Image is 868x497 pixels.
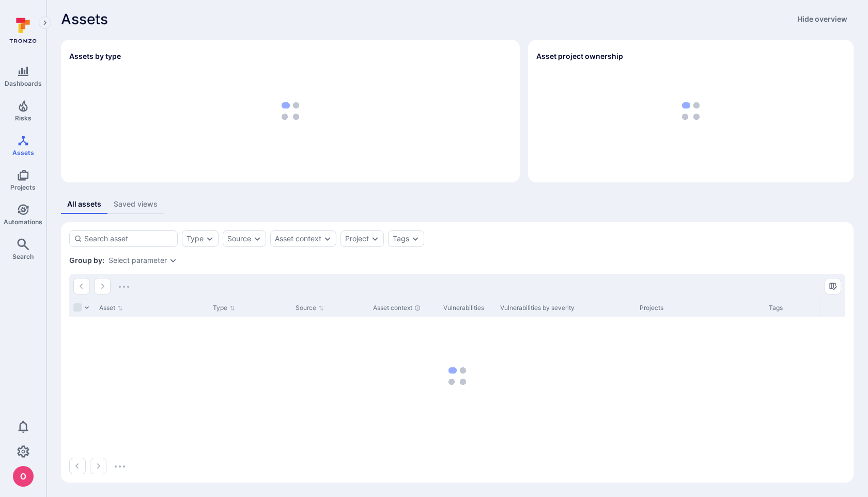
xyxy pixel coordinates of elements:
i: Expand navigation menu [41,19,49,27]
button: Hide overview [791,11,854,27]
h2: Asset project ownership [536,51,623,61]
button: Go to the previous page [69,458,86,474]
div: Asset context [373,303,435,313]
div: Saved views [114,199,158,209]
span: Automations [4,218,42,226]
button: Asset context [275,235,321,243]
img: ACg8ocJcCe-YbLxGm5tc0PuNRxmgP8aEm0RBXn6duO8aeMVK9zjHhw=s96-c [13,466,34,487]
button: Sort by Asset [99,304,123,312]
div: Projects [640,303,761,313]
button: Sort by Type [213,304,235,312]
button: Expand dropdown [411,235,420,243]
button: Go to the next page [94,278,111,294]
span: Assets [61,11,108,27]
span: Projects [10,183,36,191]
button: Type [187,235,204,243]
img: Loading... [119,286,129,288]
button: Project [345,235,369,243]
input: Search asset [84,234,173,244]
div: oleg malkov [13,466,34,487]
button: Expand dropdown [371,235,379,243]
button: Select parameter [109,256,167,265]
button: Sort by Source [296,304,324,312]
img: Loading... [115,465,125,468]
div: Automatically discovered context associated with the asset [414,305,421,311]
button: Expand dropdown [206,235,214,243]
button: Tags [393,235,409,243]
div: Vulnerabilities [443,303,492,313]
span: Group by: [69,255,104,266]
button: Expand dropdown [253,235,261,243]
button: Source [227,235,251,243]
button: Go to the previous page [73,278,90,294]
button: Expand navigation menu [39,17,51,29]
button: Expand dropdown [169,256,177,265]
div: assets tabs [61,195,854,214]
span: Search [12,253,34,260]
div: All assets [67,199,101,209]
span: Dashboards [5,80,42,87]
span: Risks [15,114,32,122]
div: grouping parameters [109,256,177,265]
button: Go to the next page [90,458,106,474]
span: Select all rows [73,303,82,312]
h2: Assets by type [69,51,121,61]
button: Manage columns [825,278,841,294]
div: Vulnerabilities by severity [500,303,631,313]
div: Assets overview [53,32,854,182]
span: Assets [12,149,34,157]
button: Expand dropdown [323,235,332,243]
